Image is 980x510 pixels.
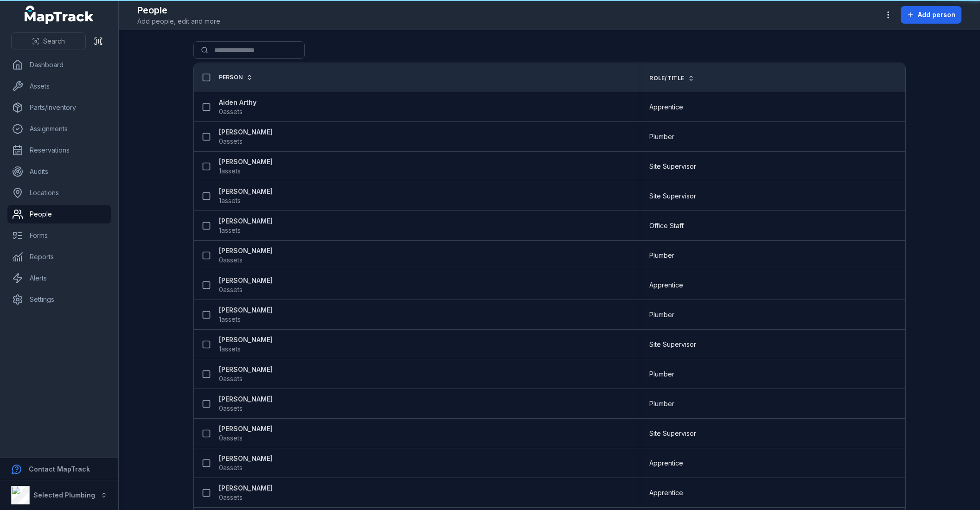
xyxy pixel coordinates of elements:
[7,226,111,245] a: Forms
[219,395,273,413] a: [PERSON_NAME]0assets
[219,315,241,324] span: 1 assets
[219,335,273,344] strong: [PERSON_NAME]
[219,74,243,81] span: Person
[33,491,95,499] strong: Selected Plumbing
[219,107,243,116] span: 0 assets
[219,335,273,354] a: [PERSON_NAME]1assets
[219,424,273,443] a: [PERSON_NAME]0assets
[7,205,111,223] a: People
[219,374,243,383] span: 0 assets
[219,127,273,137] strong: [PERSON_NAME]
[219,365,273,374] strong: [PERSON_NAME]
[219,196,241,205] span: 1 assets
[649,488,683,497] span: Apprentice
[29,465,90,473] strong: Contact MapTrack
[219,344,241,354] span: 1 assets
[219,463,243,472] span: 0 assets
[649,75,684,82] span: Role/Title
[649,132,674,141] span: Plumber
[219,484,273,493] strong: [PERSON_NAME]
[219,166,241,176] span: 1 assets
[219,246,273,255] strong: [PERSON_NAME]
[219,226,241,235] span: 1 assets
[918,10,955,19] span: Add person
[649,251,674,260] span: Plumber
[137,17,222,26] span: Add people, edit and more.
[219,365,273,383] a: [PERSON_NAME]0assets
[219,137,243,146] span: 0 assets
[219,424,273,433] strong: [PERSON_NAME]
[649,102,683,112] span: Apprentice
[649,370,674,379] span: Plumber
[649,310,674,319] span: Plumber
[25,6,94,24] a: MapTrack
[649,280,683,290] span: Apprentice
[219,493,243,502] span: 0 assets
[649,340,696,349] span: Site Supervisor
[219,454,273,463] strong: [PERSON_NAME]
[901,6,961,24] button: Add person
[43,37,65,46] span: Search
[219,98,256,107] strong: Aiden Arthy
[219,157,273,176] a: [PERSON_NAME]1assets
[649,459,683,468] span: Apprentice
[219,255,243,265] span: 0 assets
[219,404,243,413] span: 0 assets
[219,217,273,235] a: [PERSON_NAME]1assets
[219,285,243,294] span: 0 assets
[649,399,674,408] span: Plumber
[7,77,111,96] a: Assets
[7,269,111,287] a: Alerts
[219,187,273,196] strong: [PERSON_NAME]
[11,32,86,50] button: Search
[219,454,273,472] a: [PERSON_NAME]0assets
[219,395,273,404] strong: [PERSON_NAME]
[7,184,111,202] a: Locations
[137,4,222,17] h2: People
[7,248,111,266] a: Reports
[219,484,273,502] a: [PERSON_NAME]0assets
[219,187,273,205] a: [PERSON_NAME]1assets
[7,120,111,138] a: Assignments
[219,433,243,443] span: 0 assets
[219,276,273,294] a: [PERSON_NAME]0assets
[7,290,111,309] a: Settings
[649,191,696,201] span: Site Supervisor
[649,162,696,171] span: Site Supervisor
[219,98,256,116] a: Aiden Arthy0assets
[7,162,111,181] a: Audits
[219,217,273,226] strong: [PERSON_NAME]
[219,246,273,265] a: [PERSON_NAME]0assets
[649,429,696,438] span: Site Supervisor
[649,75,694,82] a: Role/Title
[219,306,273,324] a: [PERSON_NAME]1assets
[7,56,111,74] a: Dashboard
[219,276,273,285] strong: [PERSON_NAME]
[649,221,685,230] span: Office Staff.
[7,141,111,159] a: Reservations
[219,306,273,315] strong: [PERSON_NAME]
[219,157,273,166] strong: [PERSON_NAME]
[219,74,253,81] a: Person
[7,98,111,117] a: Parts/Inventory
[219,127,273,146] a: [PERSON_NAME]0assets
